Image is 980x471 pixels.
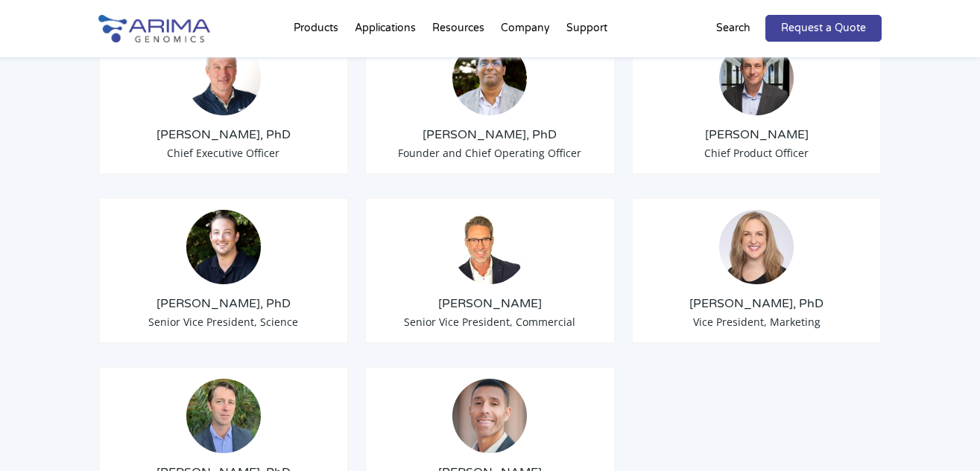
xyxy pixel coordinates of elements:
[398,146,581,160] span: Founder and Chief Operating Officer
[719,41,794,115] img: Chris-Roberts.jpg
[404,315,575,329] span: Senior Vice President, Commercial
[452,379,527,453] img: A.-Seltser-Headshot.jpeg
[452,210,527,284] img: David-Duvall-Headshot.jpg
[186,210,261,284] img: Anthony-Schmitt_Arima-Genomics.png
[644,126,870,143] h3: [PERSON_NAME]
[765,15,882,42] a: Request a Quote
[693,315,821,329] span: Vice President, Marketing
[111,295,337,312] h3: [PERSON_NAME], PhD
[716,19,750,38] p: Search
[704,146,809,160] span: Chief Product Officer
[111,126,337,143] h3: [PERSON_NAME], PhD
[186,379,261,453] img: 1632501909860.jpeg
[98,15,210,42] img: Arima-Genomics-logo
[644,295,870,312] h3: [PERSON_NAME], PhD
[148,315,298,329] span: Senior Vice President, Science
[452,41,527,115] img: Sid-Selvaraj_Arima-Genomics.png
[377,295,603,312] h3: [PERSON_NAME]
[719,210,794,284] img: 19364919-cf75-45a2-a608-1b8b29f8b955.jpg
[167,146,279,160] span: Chief Executive Officer
[186,41,261,115] img: Tom-Willis.jpg
[377,126,603,143] h3: [PERSON_NAME], PhD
